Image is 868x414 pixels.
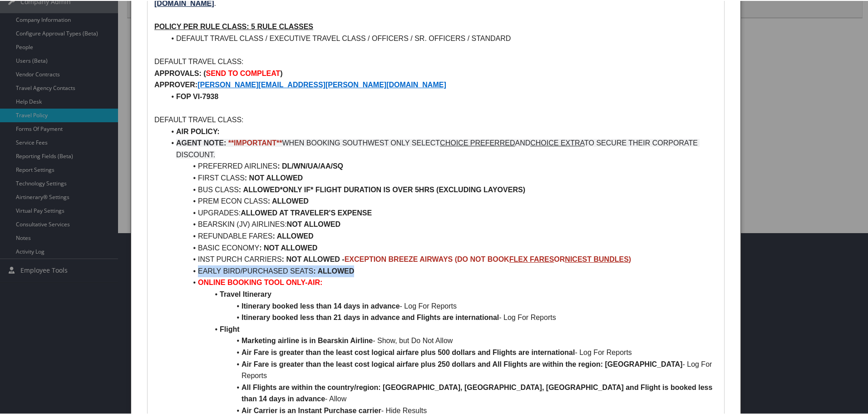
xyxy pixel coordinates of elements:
li: REFUNDABLE FARES [165,229,717,241]
li: PREM ECON CLASS [165,195,717,206]
strong: ONLINE BOOKING TOOL ONLY-AIR: [198,278,322,285]
u: FLEX FARES [509,254,554,262]
li: - Show, but Do Not Allow [165,334,717,346]
strong: Itinerary booked less than 14 days in advance [242,301,400,309]
span: WHEN BOOKING SOUTHWEST ONLY SELECT [282,138,440,146]
li: - Log For Reports [165,299,717,311]
strong: AIR POLICY: [176,127,220,135]
strong: : NOT ALLOWED [245,173,303,181]
a: [PERSON_NAME][EMAIL_ADDRESS][PERSON_NAME][DOMAIN_NAME] [197,80,446,88]
li: - Allow [165,381,717,404]
li: PREFERRED AIRLINES [165,160,717,171]
strong: APPROVALS: [154,69,202,76]
li: BEARSKIN (JV) AIRLINES: [165,218,717,229]
li: EARLY BIRD/PURCHASED SEATS [165,264,717,276]
li: BASIC ECONOMY [165,241,717,253]
strong: APPROVER: [154,80,197,88]
strong: *ONLY IF* FLIGHT DURATION IS OVER 5HRS (EXCLUDING LAYOVERS) [280,185,525,193]
strong: ALLOWED AT TRAVELER'S EXPENSE [241,208,372,216]
strong: Travel Itinerary [220,289,271,297]
p: DEFAULT TRAVEL CLASS: [154,55,717,67]
strong: SEND TO COMPLEAT [206,69,281,76]
strong: ( [203,69,206,76]
strong: Air Fare is greater than the least cost logical airfare plus 250 dollars and All Flights are with... [242,359,682,367]
span: TO SECURE THEIR CORPORATE DISCOUNT. [176,138,700,158]
strong: Itinerary booked less than 21 days in advance and Flights are international [242,313,499,320]
strong: ALLOWED [243,185,280,193]
li: BUS CLASS [165,183,717,195]
u: NICEST BUNDLES [565,254,628,262]
strong: Air Fare is greater than the least cost logical airfare plus 500 dollars and Flights are internat... [242,348,575,355]
p: DEFAULT TRAVEL CLASS: [154,113,717,125]
u: CHOICE PREFERRED [440,138,515,146]
li: FIRST CLASS [165,171,717,183]
strong: FOP VI-7938 [176,92,218,100]
strong: ) [280,69,282,76]
strong: Marketing airline is in Bearskin Airline [242,336,373,344]
li: - Log For Reports [165,346,717,358]
strong: : NOT ALLOWED [259,243,317,251]
strong: : ALLOWED [313,266,354,274]
strong: Air Carrier is an Instant Purchase carrier [242,406,381,414]
u: POLICY PER RULE CLASS: 5 RULE CLASSES [154,22,313,30]
span: AND [515,138,530,146]
strong: AGENT NOTE: [176,138,226,146]
strong: EXCEPTION BREEZE AIRWAYS (DO NOT BOOK OR ) [345,254,631,262]
li: UPGRADES: [165,206,717,218]
strong: : DL/WN/UA/AA/SQ [277,161,343,169]
li: DEFAULT TRAVEL CLASS / EXECUTIVE TRAVEL CLASS / OFFICERS / SR. OFFICERS / STANDARD [165,32,717,44]
li: - Log For Reports [165,311,717,323]
u: CHOICE EXTRA [530,138,584,146]
strong: All Flights are within the country/region: [GEOGRAPHIC_DATA], [GEOGRAPHIC_DATA], [GEOGRAPHIC_DATA... [242,383,715,402]
li: - Log For Reports [165,358,717,381]
strong: : NOT ALLOWED - [282,254,345,262]
strong: Flight [220,324,240,332]
strong: : ALLOWED [268,196,309,204]
strong: NOT ALLOWED [287,219,341,227]
strong: : ALLOWED [272,231,313,239]
li: INST PURCH CARRIERS [165,253,717,264]
strong: : [239,185,241,193]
